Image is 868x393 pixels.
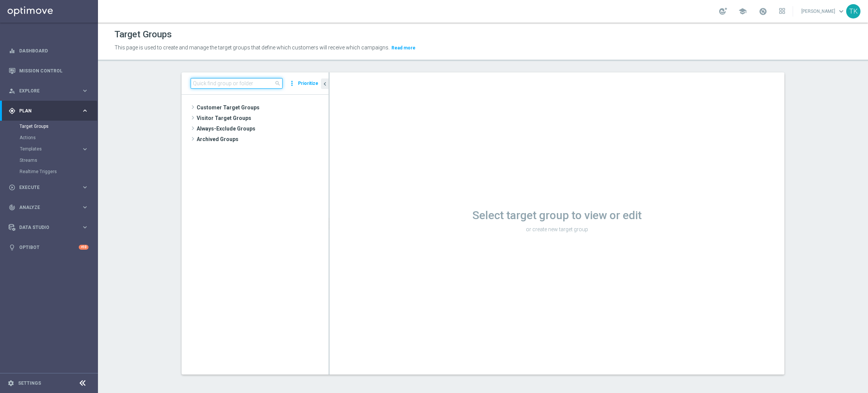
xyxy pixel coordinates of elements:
[9,184,81,191] div: Execute
[20,166,97,177] div: Realtime Triggers
[738,7,747,15] span: school
[321,78,329,89] button: chevron_left
[191,78,283,89] input: Quick find group or folder
[18,381,41,385] a: Settings
[20,121,97,132] div: Target Groups
[81,146,89,153] i: keyboard_arrow_right
[79,245,89,250] div: +10
[8,68,89,74] button: Mission Control
[330,209,784,222] h1: Select target group to view or edit
[330,226,784,233] p: or create new target group
[20,135,78,141] a: Actions
[9,48,15,54] i: equalizer
[19,205,81,210] span: Analyze
[19,61,89,81] a: Mission Control
[115,29,172,40] h1: Target Groups
[81,224,89,231] i: keyboard_arrow_right
[197,102,329,113] span: Customer Target Groups
[9,41,89,61] div: Dashboard
[8,380,14,387] i: settings
[8,108,89,114] button: gps_fixed Plan keyboard_arrow_right
[9,244,15,251] i: lightbulb
[19,89,81,93] span: Explore
[19,237,79,257] a: Optibot
[20,147,81,151] div: Templates
[115,45,390,51] span: This page is used to create and manage the target groups that define which customers will receive...
[288,78,296,89] i: more_vert
[9,184,15,191] i: play_circle_outline
[20,155,97,166] div: Streams
[8,224,89,230] button: Data Studio keyboard_arrow_right
[197,134,329,144] span: Archived Groups
[8,88,89,94] button: person_search Explore keyboard_arrow_right
[9,224,81,231] div: Data Studio
[20,147,74,151] span: Templates
[846,4,860,18] div: TK
[9,107,81,114] div: Plan
[8,204,89,210] button: track_changes Analyze keyboard_arrow_right
[20,123,78,129] a: Target Groups
[801,6,846,17] a: [PERSON_NAME]keyboard_arrow_down
[297,78,319,89] button: Prioritize
[9,107,15,114] i: gps_fixed
[9,88,15,94] i: person_search
[837,7,845,15] span: keyboard_arrow_down
[9,204,81,211] div: Analyze
[8,244,89,250] button: lightbulb Optibot +10
[81,204,89,211] i: keyboard_arrow_right
[81,107,89,114] i: keyboard_arrow_right
[19,41,89,61] a: Dashboard
[9,204,15,211] i: track_changes
[275,80,281,86] span: search
[9,88,81,94] div: Explore
[197,123,329,134] span: Always-Exclude Groups
[20,132,97,143] div: Actions
[9,237,89,257] div: Optibot
[391,44,416,52] button: Read more
[20,146,89,152] button: Templates keyboard_arrow_right
[8,184,89,190] button: play_circle_outline Execute keyboard_arrow_right
[19,225,81,230] span: Data Studio
[20,143,97,155] div: Templates
[9,61,89,81] div: Mission Control
[197,113,329,123] span: Visitor Target Groups
[81,87,89,94] i: keyboard_arrow_right
[81,184,89,191] i: keyboard_arrow_right
[20,169,78,175] a: Realtime Triggers
[19,109,81,113] span: Plan
[19,185,81,190] span: Execute
[20,157,78,163] a: Streams
[321,80,329,88] i: chevron_left
[8,48,89,54] button: equalizer Dashboard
